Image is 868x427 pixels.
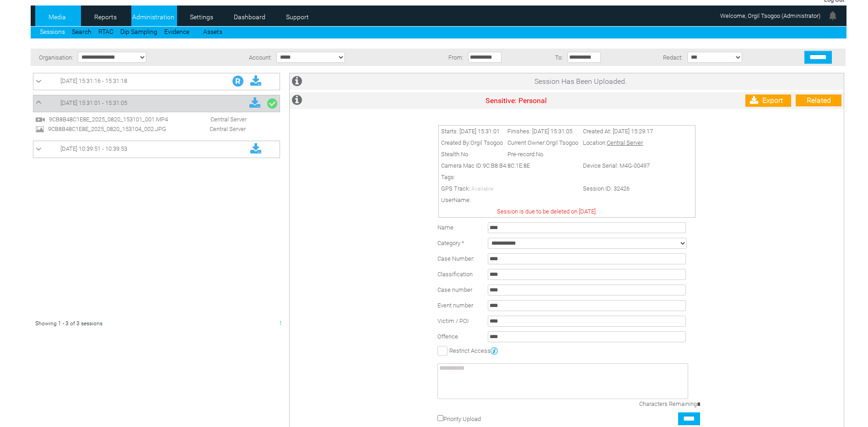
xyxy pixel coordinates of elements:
[582,400,700,408] div: Characters Remaining
[227,10,272,24] a: Dashboard
[443,416,481,422] label: Priority Upload
[279,320,282,327] span: 1
[60,145,127,152] span: [DATE] 10:39:51 - 10:39:53
[613,128,653,135] span: [DATE] 15:29:17
[505,148,581,160] td: Pre-record:
[317,92,715,109] td: Sensitive: Personal
[60,77,127,84] span: [DATE] 15:31:16 - 15:31:18
[607,139,643,146] span: Central Server
[614,185,630,192] span: 32426
[441,185,470,192] span: GPS Track:
[437,271,473,278] span: Classification
[36,98,277,109] a: [DATE] 15:31:01 - 15:31:05
[98,28,113,35] a: RTAC
[439,148,505,160] td: Stealth:
[583,185,612,192] span: Session ID:
[437,333,458,340] span: Offence
[437,318,469,324] span: Victim / POI
[31,49,75,66] td: Organisation:
[60,99,127,106] span: [DATE] 15:31:01 - 15:31:05
[35,115,45,125] img: video24.svg
[131,10,176,24] a: Administration
[441,197,471,203] span: UserName:
[441,174,455,181] span: Tags:
[583,162,618,169] span: Device Serial:
[427,49,466,66] td: From:
[72,28,92,35] a: Search
[120,28,157,35] a: Dip Sampling
[232,76,243,87] img: R_Indication.svg
[437,302,473,309] span: Event number
[497,208,597,215] span: Session is due to be deleted on [DATE].
[437,240,464,246] label: Category *
[827,10,838,21] img: bell24.png
[437,286,472,293] span: Case number
[36,143,277,155] a: [DATE] 10:39:51 - 10:39:53
[435,345,702,356] td: Restrict Access
[720,12,820,19] span: Welcome, Orgil Tsogoo (Administrator)
[35,10,80,24] a: Media
[83,10,128,24] a: Reports
[437,255,474,262] span: Case Number:
[505,137,581,148] td: Current Owner:
[536,151,543,158] span: No
[35,125,250,132] a: 9CB8B48C1E8E_2025_0820_153104_002.JPG Central Server
[532,128,572,135] span: [DATE] 15:31:05
[581,137,655,148] td: Location:
[188,116,251,123] span: Central Server
[507,128,531,135] span: Finishes:
[459,128,500,135] span: [DATE] 15:31:01
[36,76,277,88] a: [DATE] 15:31:16 - 15:31:18
[47,116,186,123] span: 9CB8B48C1E8E_2025_0820_153101_001.MP4
[40,28,65,35] a: Sessions
[164,28,189,35] a: Evidence
[620,162,650,169] span: M4G-00497
[796,94,841,106] a: Related
[470,139,503,146] span: Orgil Tsogoo
[179,10,224,24] a: Settings
[439,160,581,171] td: Camera Mac ID:
[203,28,222,35] a: Assets
[35,115,251,122] a: 9CB8B48C1E8E_2025_0820_153101_001.MP4 Central Server
[441,128,458,135] span: Starts:
[640,49,685,66] td: Redact:
[220,49,274,66] td: Account:
[46,126,185,132] span: 9CB8B48C1E8E_2025_0820_153104_002.JPG
[35,125,44,134] img: image24.svg
[437,224,453,231] label: Name
[745,94,791,107] a: Export
[439,137,505,148] td: Created By:
[546,139,578,146] span: Orgil Tsogoo
[461,151,468,158] span: No
[275,10,320,24] a: Support
[534,77,627,86] span: Session Has Been Uploaded.
[541,49,565,66] td: To:
[187,126,250,132] span: Central Server
[483,162,530,169] span: 9C:B8:B4:8C:1E:8E
[35,320,102,327] span: Showing 1 - 3 of 3 sessions
[583,128,611,135] span: Created At:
